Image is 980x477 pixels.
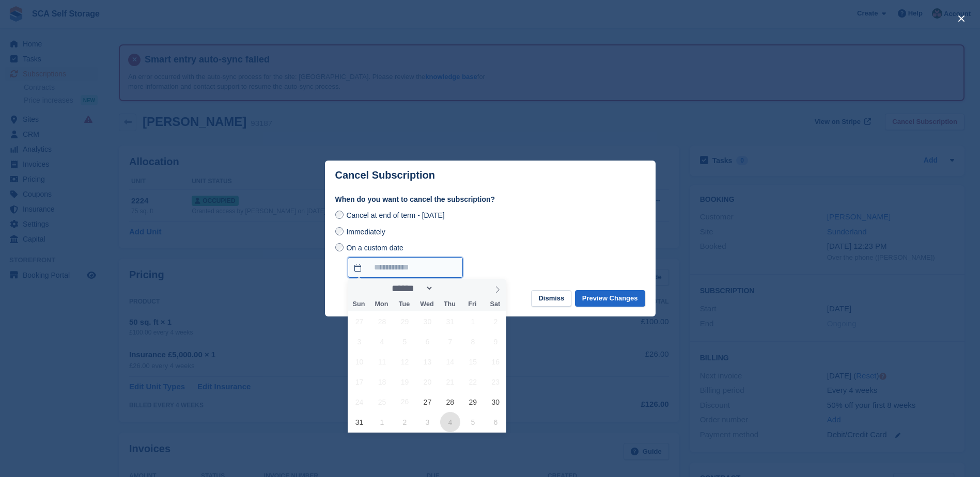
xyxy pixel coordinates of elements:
[486,372,506,392] span: August 23, 2025
[349,412,369,432] span: August 31, 2025
[417,372,438,392] span: August 20, 2025
[463,331,483,352] span: August 8, 2025
[388,283,433,294] select: Month
[484,301,506,308] span: Sat
[486,331,506,352] span: August 9, 2025
[372,372,392,392] span: August 18, 2025
[335,194,645,205] label: When do you want to cancel the subscription?
[349,352,369,372] span: August 10, 2025
[463,372,483,392] span: August 22, 2025
[348,301,370,308] span: Sun
[335,243,344,251] input: On a custom date
[440,331,460,352] span: August 7, 2025
[346,228,385,236] span: Immediately
[372,412,392,432] span: September 1, 2025
[486,412,506,432] span: September 6, 2025
[417,392,438,412] span: August 27, 2025
[372,311,392,331] span: July 28, 2025
[335,227,344,235] input: Immediately
[433,283,466,294] input: Year
[346,244,403,252] span: On a custom date
[417,331,438,352] span: August 6, 2025
[335,211,344,219] input: Cancel at end of term - [DATE]
[486,392,506,412] span: August 30, 2025
[372,352,392,372] span: August 11, 2025
[463,311,483,331] span: August 1, 2025
[440,372,460,392] span: August 21, 2025
[372,331,392,352] span: August 4, 2025
[349,311,369,331] span: July 27, 2025
[349,331,369,352] span: August 3, 2025
[395,352,415,372] span: August 12, 2025
[349,392,369,412] span: August 24, 2025
[486,352,506,372] span: August 16, 2025
[348,257,463,278] input: On a custom date
[393,301,415,308] span: Tue
[461,301,484,308] span: Fri
[575,290,645,307] button: Preview Changes
[395,412,415,432] span: September 2, 2025
[372,392,392,412] span: August 25, 2025
[440,311,460,331] span: July 31, 2025
[417,352,438,372] span: August 13, 2025
[349,372,369,392] span: August 17, 2025
[417,311,438,331] span: July 30, 2025
[395,392,415,412] span: August 26, 2025
[486,311,506,331] span: August 2, 2025
[335,169,435,181] p: Cancel Subscription
[395,311,415,331] span: July 29, 2025
[440,392,460,412] span: August 28, 2025
[346,211,444,219] span: Cancel at end of term - [DATE]
[415,301,438,308] span: Wed
[531,290,571,307] button: Dismiss
[463,412,483,432] span: September 5, 2025
[463,352,483,372] span: August 15, 2025
[440,412,460,432] span: September 4, 2025
[395,372,415,392] span: August 19, 2025
[463,392,483,412] span: August 29, 2025
[395,331,415,352] span: August 5, 2025
[438,301,461,308] span: Thu
[417,412,438,432] span: September 3, 2025
[440,352,460,372] span: August 14, 2025
[953,10,970,27] button: close
[370,301,393,308] span: Mon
